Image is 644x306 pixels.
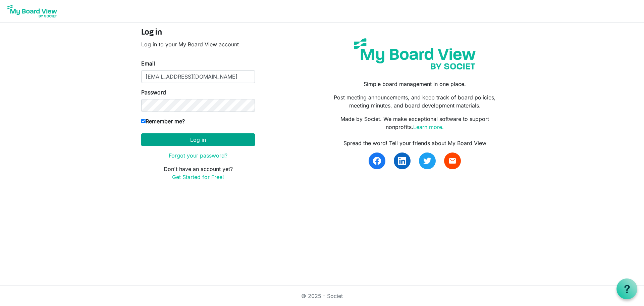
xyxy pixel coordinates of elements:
img: My Board View Logo [5,3,59,19]
img: my-board-view-societ.svg [349,33,481,75]
a: email [444,152,461,169]
label: Remember me? [141,117,185,125]
input: Remember me? [141,119,146,123]
p: Simple board management in one place. [327,80,503,88]
a: Learn more. [413,124,444,130]
label: Password [141,88,166,96]
span: email [448,157,457,165]
p: Post meeting announcements, and keep track of board policies, meeting minutes, and board developm... [327,93,503,110]
p: Made by Societ. We make exceptional software to support nonprofits. [327,115,503,131]
img: linkedin.svg [398,157,406,165]
div: Spread the word! Tell your friends about My Board View [327,139,503,147]
img: twitter.svg [423,157,431,165]
img: facebook.svg [373,157,381,165]
p: Log in to your My Board View account [141,40,255,48]
h4: Log in [141,28,255,38]
a: Get Started for Free! [172,174,224,180]
a: Forgot your password? [169,152,227,159]
p: Don't have an account yet? [141,165,255,181]
a: © 2025 - Societ [301,293,343,299]
label: Email [141,59,155,68]
button: Log in [141,133,255,146]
